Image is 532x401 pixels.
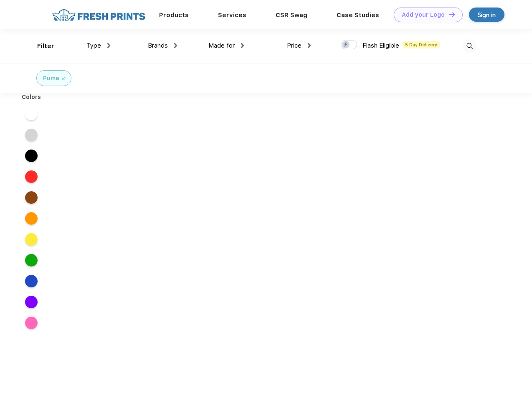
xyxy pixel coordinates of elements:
[276,11,307,19] a: CSR Swag
[403,41,440,48] span: 5 Day Delivery
[362,42,399,49] span: Flash Eligible
[308,43,311,48] img: dropdown.png
[37,41,54,51] div: Filter
[159,11,189,19] a: Products
[86,42,101,49] span: Type
[43,74,59,83] div: Puma
[174,43,177,48] img: dropdown.png
[15,93,48,102] div: Colors
[148,42,168,49] span: Brands
[62,77,65,80] img: filter_cancel.svg
[478,10,496,20] div: Sign in
[107,43,110,48] img: dropdown.png
[241,43,244,48] img: dropdown.png
[469,8,504,22] a: Sign in
[50,8,148,22] img: fo%20logo%202.webp
[208,42,235,49] span: Made for
[402,11,445,18] div: Add your Logo
[218,11,246,19] a: Services
[287,42,301,49] span: Price
[463,39,476,53] img: desktop_search.svg
[449,12,455,17] img: DT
